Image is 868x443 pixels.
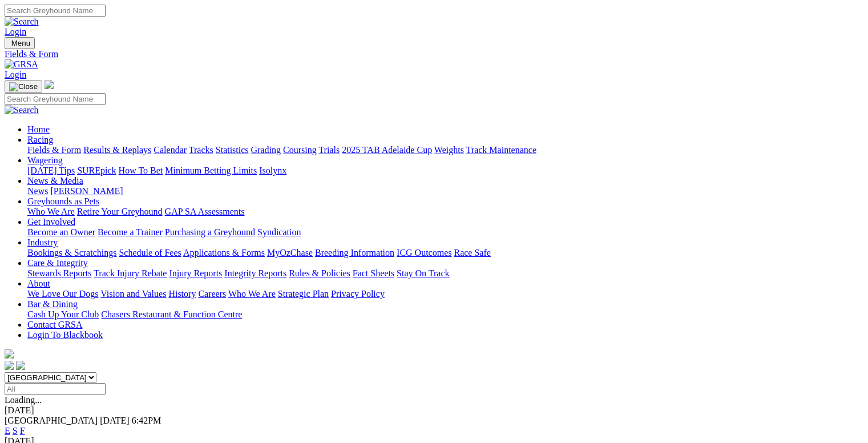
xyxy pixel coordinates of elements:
img: Search [5,17,39,27]
div: Industry [27,248,863,258]
span: Menu [11,39,30,47]
a: SUREpick [77,166,116,175]
a: MyOzChase [267,248,313,257]
a: [PERSON_NAME] [50,186,123,196]
div: Get Involved [27,227,863,237]
a: Stewards Reports [27,268,91,278]
div: News & Media [27,186,863,196]
a: Get Involved [27,217,75,227]
div: About [27,289,863,299]
img: logo-grsa-white.png [45,80,54,89]
a: Applications & Forms [183,248,265,257]
a: GAP SA Assessments [165,207,245,216]
a: Track Maintenance [466,145,536,155]
a: Results & Replays [83,145,151,155]
a: About [27,279,50,288]
a: Vision and Values [100,289,166,299]
a: Trials [318,145,340,155]
a: Who We Are [27,207,75,216]
a: Strategic Plan [278,289,329,299]
a: Industry [27,237,58,247]
a: We Love Our Dogs [27,289,98,299]
a: How To Bet [119,166,163,175]
a: Login To Blackbook [27,330,103,340]
button: Toggle navigation [5,80,42,93]
a: Bookings & Scratchings [27,248,116,257]
a: Tracks [189,145,213,155]
input: Search [5,93,106,105]
a: Who We Are [228,289,276,299]
a: Retire Your Greyhound [77,207,163,216]
button: Toggle navigation [5,37,35,49]
a: Cash Up Your Club [27,309,99,319]
a: Schedule of Fees [119,248,181,257]
a: Statistics [216,145,249,155]
a: Weights [434,145,464,155]
a: Chasers Restaurant & Function Centre [101,309,242,319]
span: 6:42PM [132,416,162,425]
a: Grading [251,145,281,155]
div: Greyhounds as Pets [27,207,863,217]
div: Bar & Dining [27,309,863,320]
a: Wagering [27,155,63,165]
a: Calendar [154,145,187,155]
input: Search [5,5,106,17]
a: Bar & Dining [27,299,78,309]
a: S [13,426,18,436]
input: Select date [5,383,106,395]
span: [DATE] [100,416,130,425]
div: [DATE] [5,405,863,416]
a: Isolynx [259,166,286,175]
a: F [20,426,25,436]
a: 2025 TAB Adelaide Cup [342,145,432,155]
a: Syndication [257,227,301,237]
a: Privacy Policy [331,289,385,299]
a: [DATE] Tips [27,166,75,175]
a: Stay On Track [397,268,449,278]
img: Search [5,105,39,115]
a: News [27,186,48,196]
a: ICG Outcomes [397,248,451,257]
a: Careers [198,289,226,299]
a: Minimum Betting Limits [165,166,257,175]
a: Breeding Information [315,248,394,257]
a: Rules & Policies [289,268,350,278]
img: facebook.svg [5,361,14,370]
a: Racing [27,135,53,144]
a: E [5,426,10,436]
div: Care & Integrity [27,268,863,279]
img: logo-grsa-white.png [5,349,14,359]
a: Purchasing a Greyhound [165,227,255,237]
a: Login [5,70,26,79]
a: News & Media [27,176,83,186]
div: Wagering [27,166,863,176]
div: Racing [27,145,863,155]
a: Fact Sheets [353,268,394,278]
a: Become an Owner [27,227,95,237]
a: Track Injury Rebate [94,268,167,278]
a: Become a Trainer [98,227,163,237]
img: GRSA [5,59,38,70]
a: Fields & Form [5,49,863,59]
a: Contact GRSA [27,320,82,329]
a: Care & Integrity [27,258,88,268]
a: Race Safe [454,248,490,257]
img: twitter.svg [16,361,25,370]
a: Home [27,124,50,134]
img: Close [9,82,38,91]
a: Greyhounds as Pets [27,196,99,206]
a: Injury Reports [169,268,222,278]
span: [GEOGRAPHIC_DATA] [5,416,98,425]
a: Fields & Form [27,145,81,155]
a: Login [5,27,26,37]
a: Integrity Reports [224,268,286,278]
span: Loading... [5,395,42,405]
a: Coursing [283,145,317,155]
a: History [168,289,196,299]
